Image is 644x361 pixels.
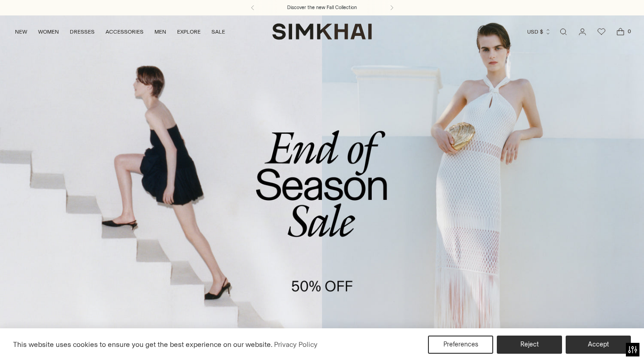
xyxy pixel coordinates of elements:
a: WOMEN [38,22,59,42]
span: 0 [625,27,633,35]
a: Wishlist [592,23,610,41]
a: SALE [211,22,225,42]
a: DRESSES [70,22,95,42]
a: MEN [154,22,166,42]
button: Reject [497,336,562,354]
a: EXPLORE [177,22,201,42]
a: Privacy Policy (opens in a new tab) [273,338,319,351]
a: Discover the new Fall Collection [287,4,357,11]
button: Preferences [428,336,493,354]
a: ACCESSORIES [106,22,144,42]
button: Accept [566,336,631,354]
a: Go to the account page [573,23,591,41]
button: USD $ [527,22,551,42]
a: Open cart modal [611,23,630,41]
a: SIMKHAI [272,23,372,40]
span: This website uses cookies to ensure you get the best experience on our website. [13,340,273,349]
a: Open search modal [554,23,572,41]
a: NEW [15,22,27,42]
